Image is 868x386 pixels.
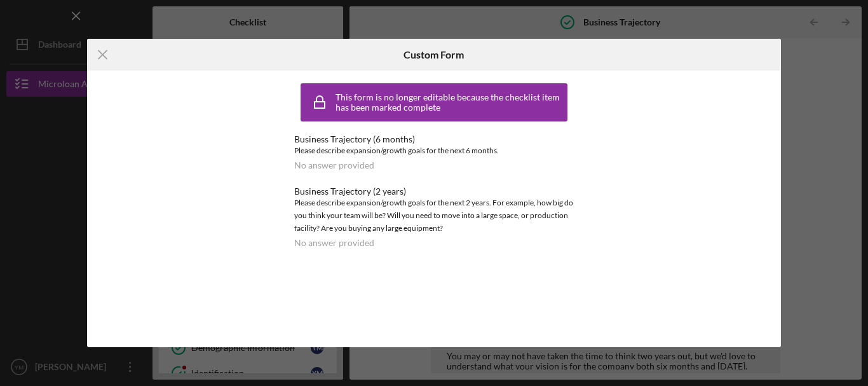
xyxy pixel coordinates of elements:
div: No answer provided [294,238,374,248]
div: No answer provided [294,160,374,170]
div: Business Trajectory (2 years) [294,186,574,196]
div: Please describe expansion/growth goals for the next 2 years. For example, how big do you think yo... [294,196,574,235]
div: This form is no longer editable because the checklist item has been marked complete [336,92,564,113]
div: Business Trajectory (6 months) [294,134,574,144]
div: Please describe expansion/growth goals for the next 6 months. [294,144,574,157]
h6: Custom Form [403,49,464,60]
